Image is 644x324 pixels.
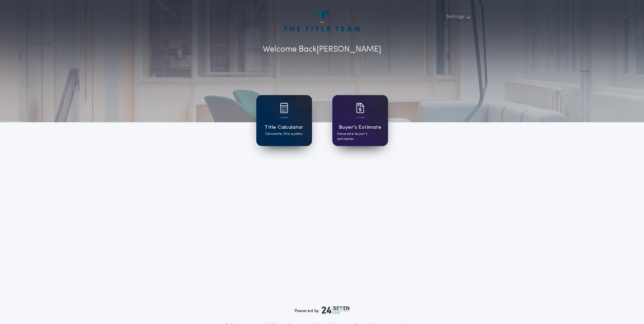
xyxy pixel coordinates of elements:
[332,95,388,146] a: card iconBuyer's EstimateGenerate buyer's estimates
[322,306,350,314] img: logo
[263,43,381,56] p: Welcome Back [PERSON_NAME]
[442,11,474,23] button: Settings
[337,131,383,142] p: Generate buyer's estimates
[264,124,303,131] h1: Title Calculator
[280,103,288,113] img: card icon
[265,131,302,137] p: Generate title quotes
[356,103,364,113] img: card icon
[284,11,360,31] img: account-logo
[295,306,350,314] div: Powered by
[339,124,381,131] h1: Buyer's Estimate
[256,95,312,146] a: card iconTitle CalculatorGenerate title quotes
